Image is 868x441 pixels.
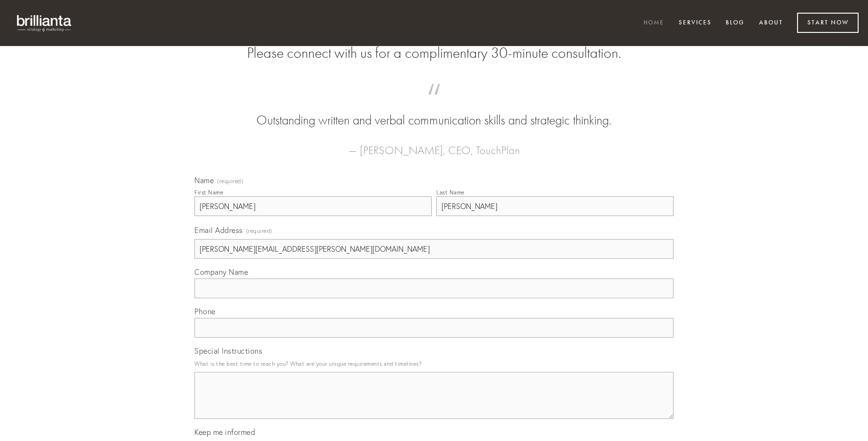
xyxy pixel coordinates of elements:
[436,189,465,196] div: Last Name
[209,93,659,111] span: “
[209,93,659,130] blockquote: Outstanding written and verbal communication skills and strategic thinking.
[217,178,243,184] span: (required)
[209,130,659,160] figcaption: — [PERSON_NAME], CEO, TouchPlan
[194,427,255,437] span: Keep me informed
[194,225,243,235] span: Email Address
[9,9,80,37] img: brillianta - research, strategy, marketing
[753,15,789,31] a: About
[637,15,670,31] a: Home
[797,13,859,33] a: Start Now
[194,346,262,356] span: Special Instructions
[194,44,674,62] h2: Please connect with us for a complimentary 30-minute consultation.
[246,224,272,237] span: (required)
[194,267,248,277] span: Company Name
[720,15,751,31] a: Blog
[194,357,674,370] p: What is the best time to reach you? What are your unique requirements and timelines?
[194,176,214,185] span: Name
[673,15,718,31] a: Services
[194,189,223,196] div: First Name
[194,307,216,316] span: Phone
